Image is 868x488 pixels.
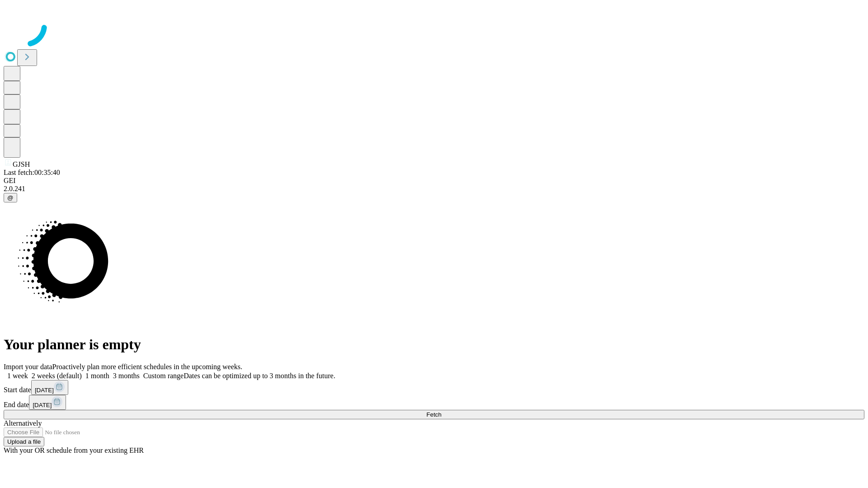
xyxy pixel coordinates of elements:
[4,169,60,176] span: Last fetch: 00:35:40
[4,193,17,202] button: @
[4,395,864,410] div: End date
[85,372,109,380] span: 1 month
[32,372,82,380] span: 2 weeks (default)
[143,372,184,380] span: Custom range
[7,372,28,380] span: 1 week
[113,372,140,380] span: 3 months
[35,387,54,394] span: [DATE]
[4,437,44,446] button: Upload a file
[13,160,30,168] span: GJSH
[33,402,52,408] span: [DATE]
[31,380,68,395] button: [DATE]
[4,380,864,395] div: Start date
[29,395,66,410] button: [DATE]
[4,185,864,193] div: 2.0.241
[4,419,42,427] span: Alternatively
[4,336,864,353] h1: Your planner is empty
[4,177,864,185] div: GEI
[184,372,335,380] span: Dates can be optimized up to 3 months in the future.
[4,363,52,371] span: Import your data
[7,194,14,201] span: @
[4,446,144,454] span: With your OR schedule from your existing EHR
[4,410,864,419] button: Fetch
[426,411,441,418] span: Fetch
[52,363,242,371] span: Proactively plan more efficient schedules in the upcoming weeks.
